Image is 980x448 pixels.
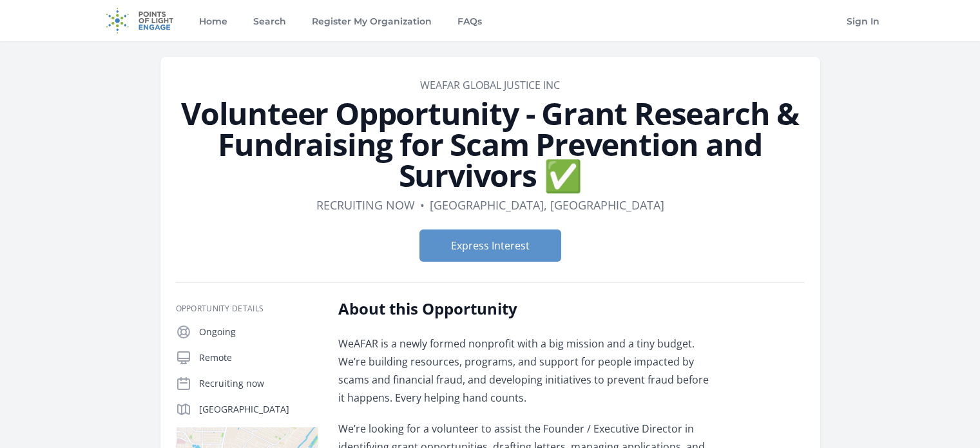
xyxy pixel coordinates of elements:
[430,196,664,214] dd: [GEOGRAPHIC_DATA], [GEOGRAPHIC_DATA]
[199,377,318,390] p: Recruiting now
[338,335,715,407] p: WeAFAR is a newly formed nonprofit with a big mission and a tiny budget. We’re building resources...
[176,98,805,191] h1: Volunteer Opportunity - Grant Research & Fundraising for Scam Prevention and Survivors ✅
[419,229,561,262] button: Express Interest
[199,351,318,364] p: Remote
[316,196,415,214] dd: Recruiting now
[199,326,318,338] p: Ongoing
[420,78,560,92] a: WEAFAR GLOBAL JUSTICE INC
[420,196,425,214] div: •
[176,304,318,314] h3: Opportunity Details
[338,298,715,319] h2: About this Opportunity
[199,403,318,416] p: [GEOGRAPHIC_DATA]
